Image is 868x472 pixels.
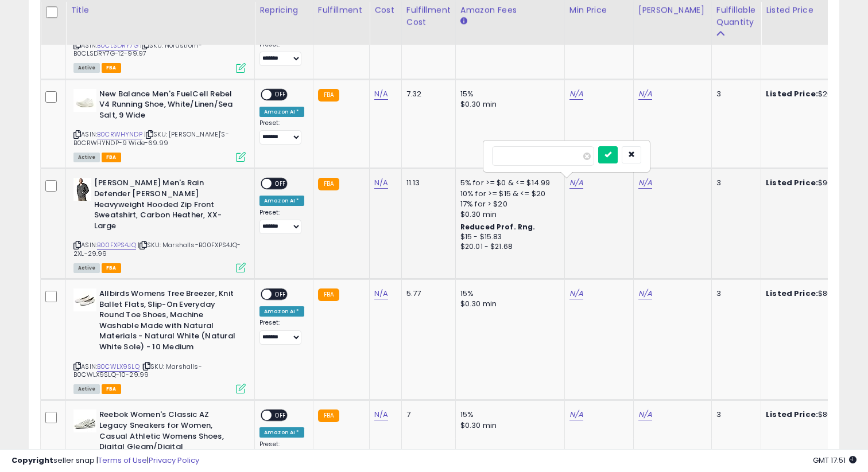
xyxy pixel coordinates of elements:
div: 15% [460,89,556,99]
img: 41fvRLNRt3L._SL40_.jpg [73,409,96,432]
b: Allbirds Womens Tree Breezer, Knit Ballet Flats, Slip-On Everyday Round Toe Shoes, Machine Washab... [99,288,239,355]
div: Amazon AI * [259,306,304,317]
div: Fulfillment Cost [406,4,451,28]
span: | SKU: Marshalls-B00FXPS4JQ-2XL-29.99 [73,240,241,258]
span: All listings currently available for purchase on Amazon [73,153,100,162]
div: $0.30 min [460,99,556,110]
span: OFF [272,179,290,189]
div: 15% [460,288,556,299]
div: 7.32 [406,89,447,99]
div: Preset: [259,319,304,345]
div: Amazon AI * [259,107,304,117]
div: Min Price [569,4,629,16]
div: $0.30 min [460,209,556,220]
a: N/A [569,88,583,100]
a: B0CRWHYNDP [97,130,142,139]
a: N/A [638,88,652,100]
span: | SKU: Marshalls-B0CWLX9SLQ-10-29.99 [73,362,202,379]
a: N/A [569,409,583,420]
div: Preset: [259,41,304,67]
a: N/A [374,177,388,189]
div: 15% [460,409,556,420]
span: | SKU: Nordstrom-B0CLSDRY7G-12-99.97 [73,41,202,58]
div: Fulfillment [318,4,365,16]
div: Preset: [259,119,304,145]
span: FBA [102,263,121,273]
a: B00FXPS4JQ [97,240,136,250]
b: [PERSON_NAME] Men's Rain Defender [PERSON_NAME] Heavyweight Hooded Zip Front Sweatshirt, Carbon H... [94,178,234,234]
b: Listed Price: [766,177,818,188]
div: 10% for >= $15 & <= $20 [460,189,556,199]
a: N/A [374,409,388,420]
div: 3 [716,288,752,299]
div: 5% for >= $0 & <= $14.99 [460,178,556,188]
a: N/A [569,288,583,299]
div: ASIN: [73,288,246,392]
img: 21YaNR5DPCL._SL40_.jpg [73,89,96,112]
b: Reduced Prof. Rng. [460,222,536,232]
div: [PERSON_NAME] [638,4,707,16]
a: Terms of Use [98,455,147,466]
div: Repricing [259,4,308,16]
div: ASIN: [73,89,246,161]
small: FBA [318,288,339,301]
div: $15 - $15.83 [460,232,556,242]
a: N/A [638,288,652,299]
div: Fulfillable Quantity [716,4,756,28]
div: Preset: [259,209,304,235]
div: 3 [716,409,752,420]
b: Listed Price: [766,288,818,299]
div: ASIN: [73,178,246,271]
div: 3 [716,178,752,188]
small: Amazon Fees. [460,16,467,26]
div: 7 [406,409,447,420]
img: 31l5Udw9HRL._SL40_.jpg [73,288,96,311]
b: Reebok Women's Classic AZ Legacy Sneakers for Women, Casual Athletic Womens Shoes, Digital Gleam/... [99,409,239,466]
a: N/A [638,177,652,189]
div: Title [71,4,250,16]
small: FBA [318,89,339,102]
div: $20.01 - $21.68 [460,242,556,252]
span: FBA [102,63,121,73]
span: | SKU: [PERSON_NAME]'S-B0CRWHYNDP-9 Wide-69.99 [73,130,229,147]
span: All listings currently available for purchase on Amazon [73,263,100,273]
a: B0CLSDRY7G [97,41,138,50]
b: Listed Price: [766,88,818,99]
div: Listed Price [766,4,865,16]
a: N/A [638,409,652,420]
div: Amazon Fees [460,4,560,16]
span: All listings currently available for purchase on Amazon [73,384,100,394]
span: OFF [272,89,290,99]
a: Privacy Policy [149,455,199,466]
div: $80.00 [766,409,861,420]
div: 3 [716,89,752,99]
div: seller snap | | [11,455,199,466]
b: Listed Price: [766,409,818,420]
div: $0.30 min [460,420,556,431]
span: All listings currently available for purchase on Amazon [73,63,100,73]
b: New Balance Men's FuelCell Rebel V4 Running Shoe, White/Linen/Sea Salt, 9 Wide [99,89,239,124]
span: FBA [102,384,121,394]
span: OFF [272,290,290,299]
small: FBA [318,409,339,422]
small: FBA [318,178,339,190]
div: $80.00 [766,288,861,299]
div: Amazon AI * [259,427,304,438]
div: ASIN: [73,10,246,72]
span: 2025-10-8 17:51 GMT [813,455,857,466]
div: 11.13 [406,178,447,188]
div: 5.77 [406,288,447,299]
span: FBA [102,153,121,162]
img: 31v9FNe9RcL._SL40_.jpg [73,178,91,201]
span: OFF [272,411,290,420]
div: Amazon AI * [259,196,304,206]
a: N/A [374,288,388,299]
div: $90.00 [766,178,861,188]
div: Cost [374,4,397,16]
a: N/A [569,177,583,189]
a: N/A [374,88,388,100]
a: B0CWLX9SLQ [97,362,139,372]
div: $200.00 [766,89,861,99]
strong: Copyright [11,455,53,466]
div: 17% for > $20 [460,199,556,209]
